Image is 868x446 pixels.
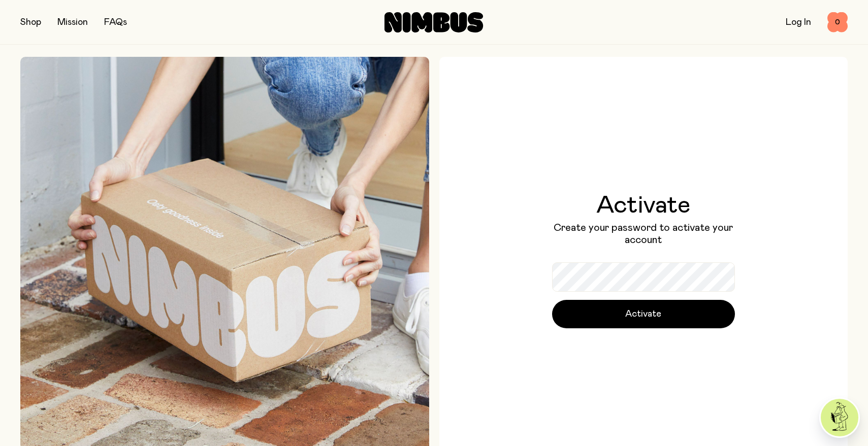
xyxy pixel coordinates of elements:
a: Mission [57,18,88,27]
button: 0 [827,12,848,32]
span: Activate [625,307,661,321]
a: FAQs [104,18,127,27]
button: Activate [552,300,735,328]
p: Create your password to activate your account [552,222,735,246]
h1: Activate [552,193,735,218]
a: Log In [786,18,811,27]
img: agent [821,399,858,436]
